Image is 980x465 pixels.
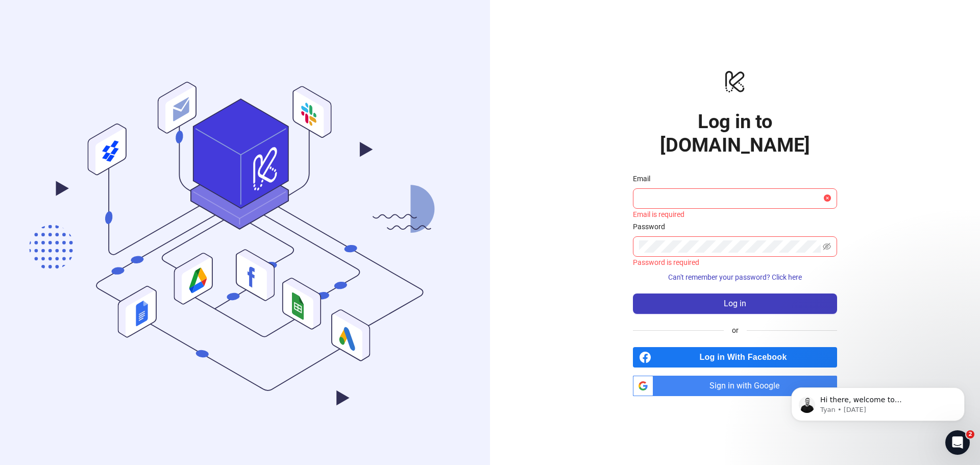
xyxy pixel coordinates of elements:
[657,376,837,396] span: Sign in with Google
[633,293,837,314] button: Log in
[633,376,837,396] a: Sign in with Google
[823,242,831,251] span: eye-invisible
[633,273,837,281] a: Can't remember your password? Click here
[633,209,837,220] div: Email is required
[633,269,837,285] button: Can't remember your password? Click here
[633,257,837,268] div: Password is required
[633,173,657,184] label: Email
[639,192,822,205] input: Email
[633,221,672,232] label: Password
[724,299,746,308] span: Log in
[776,366,980,437] iframe: Intercom notifications message
[655,347,837,368] span: Log in With Facebook
[633,347,837,368] a: Log in With Facebook
[44,30,176,99] span: Hi there, welcome to [DOMAIN_NAME]. I'll reach out via e-mail separately, but just wanted you to ...
[668,273,802,281] span: Can't remember your password? Click here
[44,39,176,48] p: Message from Tyan, sent 3d ago
[639,240,821,253] input: Password
[724,325,747,336] span: or
[966,430,974,438] span: 2
[945,430,970,455] iframe: Intercom live chat
[633,110,837,157] h1: Log in to [DOMAIN_NAME]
